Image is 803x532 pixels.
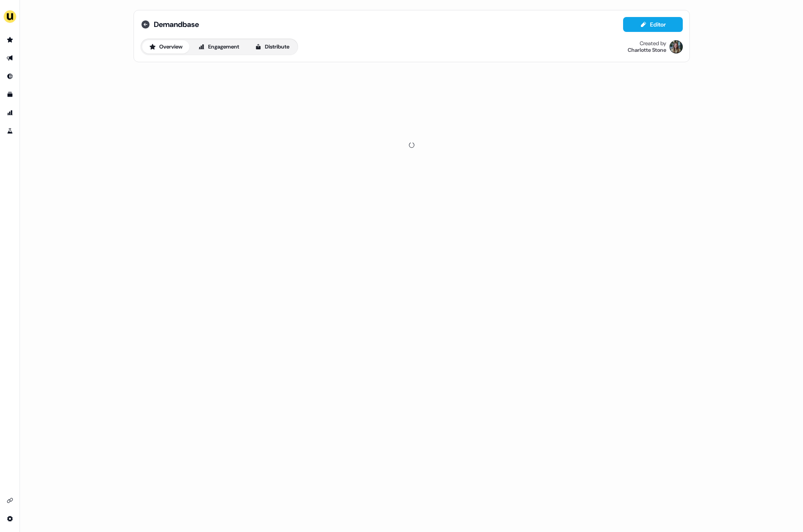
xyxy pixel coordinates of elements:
div: Created by [640,40,666,47]
a: Go to experiments [3,124,17,138]
a: Go to prospects [3,33,17,46]
a: Go to outbound experience [3,51,17,65]
button: Overview [142,40,189,53]
button: Editor [623,17,683,32]
a: Go to Inbound [3,70,17,83]
div: Charlotte Stone [628,47,666,53]
img: Charlotte [670,40,683,53]
span: Demandbase [154,19,199,29]
a: Go to integrations [3,512,17,525]
a: Go to attribution [3,106,17,119]
button: Engagement [191,40,246,53]
a: Go to integrations [3,494,17,507]
a: Go to templates [3,88,17,101]
a: Editor [623,21,683,30]
button: Distribute [248,40,296,53]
